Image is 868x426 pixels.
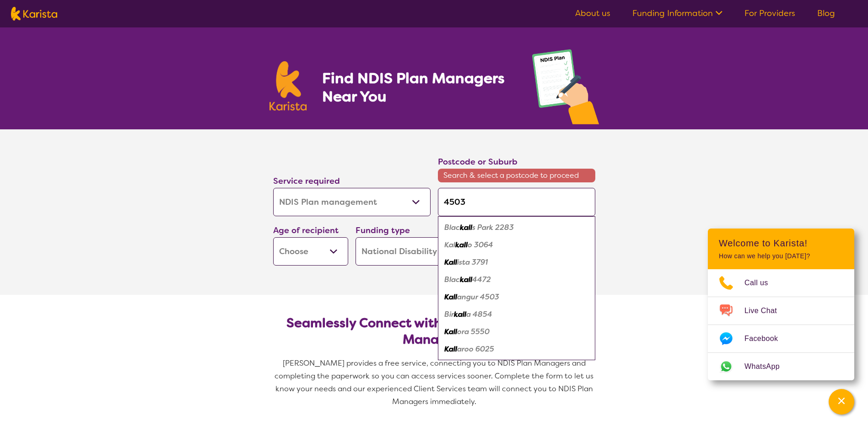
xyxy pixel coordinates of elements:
em: o 3064 [468,240,493,250]
div: Blackalls Park 2283 [442,219,591,236]
label: Postcode or Suburb [438,156,518,167]
input: Type [438,188,595,216]
a: Web link opens in a new tab. [708,353,854,380]
em: Kall [444,257,457,267]
em: Kall [444,344,457,354]
em: s Park 2283 [472,223,514,232]
div: Kalkallo 3064 [442,236,591,254]
em: ista 3791 [457,257,488,267]
em: a 4854 [466,309,492,319]
span: WhatsApp [744,360,791,373]
div: Blackall 4472 [442,271,591,288]
label: Service required [273,176,340,186]
ul: Choose channel [708,269,854,380]
span: Search & select a postcode to proceed [438,169,595,182]
label: Funding type [356,225,410,236]
h2: Welcome to Karista! [719,238,843,249]
em: Blac [444,223,460,232]
a: Funding Information [632,8,722,19]
div: Kallangur 4503 [442,288,591,306]
button: Channel Menu [829,389,854,415]
p: How can we help you [DATE]? [719,252,843,260]
h1: Find NDIS Plan Managers Near You [322,69,513,106]
div: Birkalla 4854 [442,306,591,323]
h2: Seamlessly Connect with NDIS-Registered Plan Managers [280,315,588,348]
em: Kall [444,327,457,336]
em: angur 4503 [457,292,499,302]
span: Call us [744,276,779,290]
div: Kallora 5550 [442,323,591,341]
a: About us [575,8,610,19]
span: Facebook [744,332,789,346]
a: For Providers [744,8,795,19]
em: Blac [444,275,460,284]
div: Kallista 3791 [442,254,591,271]
em: Bir [444,309,454,319]
em: Kal [444,240,455,250]
em: kall [460,223,472,232]
a: Blog [817,8,835,19]
em: ora 5550 [457,327,490,336]
div: Channel Menu [708,229,854,380]
em: Kall [444,292,457,302]
span: Live Chat [744,304,788,318]
em: 4472 [472,275,491,284]
em: aroo 6025 [457,344,494,354]
img: Karista logo [270,61,307,111]
div: Kallaroo 6025 [442,341,591,358]
span: [PERSON_NAME] provides a free service, connecting you to NDIS Plan Managers and completing the pa... [275,358,595,406]
img: plan-management [532,49,599,129]
em: kall [460,275,472,284]
em: kall [455,240,468,250]
em: kall [454,309,466,319]
label: Age of recipient [273,225,339,236]
img: Karista logo [11,7,57,21]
